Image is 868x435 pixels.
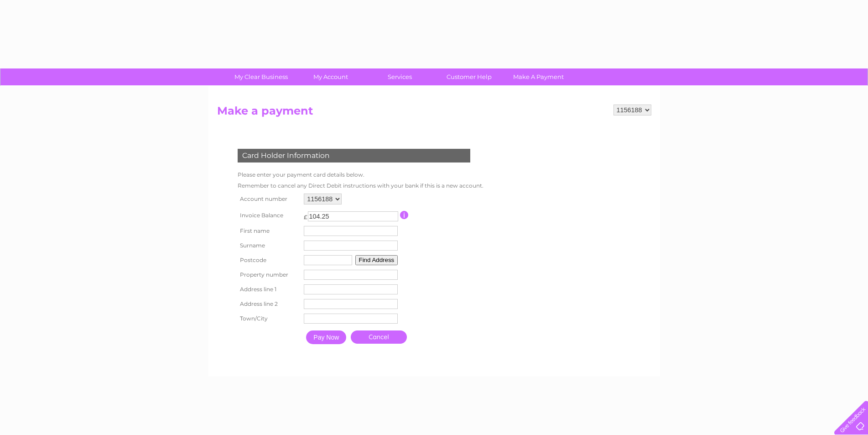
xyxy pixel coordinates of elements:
div: Card Holder Information [238,149,470,162]
th: Address line 2 [235,297,302,311]
a: Customer Help [431,68,507,85]
th: Town/City [235,311,302,326]
a: Services [362,68,437,85]
th: Account number [235,191,302,207]
td: £ [304,209,307,220]
button: Find Address [355,255,398,265]
a: Make A Payment [501,68,576,85]
input: Pay Now [306,330,346,344]
td: Please enter your payment card details below. [235,169,486,180]
a: Cancel [351,330,407,344]
a: My Account [293,68,368,85]
th: Surname [235,238,302,253]
th: Postcode [235,253,302,267]
h2: Make a payment [217,105,651,122]
input: Information [400,211,409,219]
th: Property number [235,267,302,282]
th: First name [235,224,302,238]
td: Remember to cancel any Direct Debit instructions with your bank if this is a new account. [235,180,486,191]
th: Address line 1 [235,282,302,297]
a: My Clear Business [223,68,299,85]
th: Invoice Balance [235,207,302,224]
